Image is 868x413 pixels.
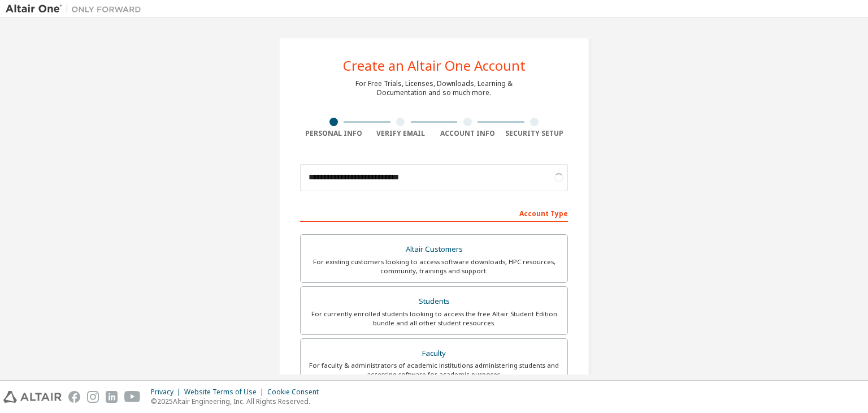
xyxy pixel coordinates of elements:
div: Account Type [300,204,568,222]
div: Security Setup [501,129,568,138]
div: For existing customers looking to access software downloads, HPC resources, community, trainings ... [307,257,561,276]
img: facebook.svg [68,391,80,403]
div: Personal Info [300,129,367,138]
div: For faculty & administrators of academic institutions administering students and accessing softwa... [307,361,561,379]
div: Faculty [307,346,561,362]
div: Privacy [151,388,184,397]
div: For Free Trials, Licenses, Downloads, Learning & Documentation and so much more. [355,79,513,97]
p: © 2025 Altair Engineering, Inc. All Rights Reserved. [151,397,325,406]
img: linkedin.svg [106,391,118,403]
div: For currently enrolled students looking to access the free Altair Student Edition bundle and all ... [307,309,561,328]
div: Account Info [434,129,501,138]
div: Verify Email [367,129,435,138]
img: altair_logo.svg [3,391,62,403]
img: Altair One [6,3,147,15]
img: instagram.svg [87,391,99,403]
div: Altair Customers [307,242,561,257]
div: Cookie Consent [267,388,325,397]
div: Create an Altair One Account [343,59,526,72]
div: Students [307,294,561,309]
img: youtube.svg [124,391,141,403]
div: Website Terms of Use [184,388,267,397]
